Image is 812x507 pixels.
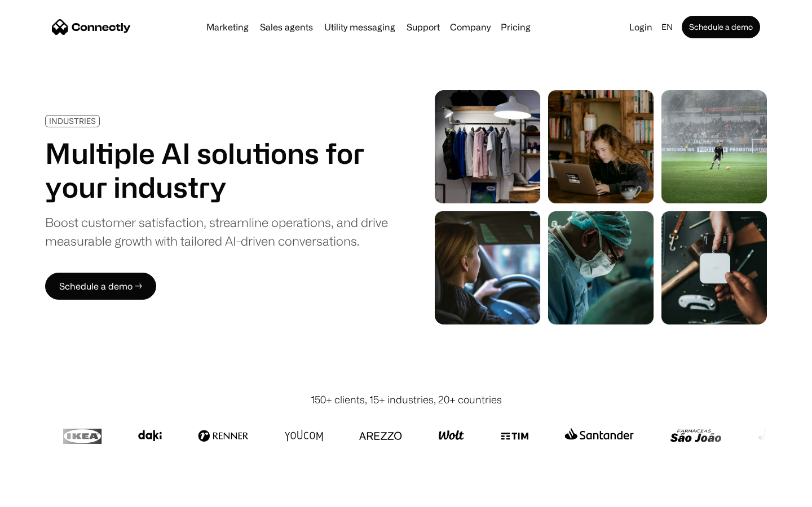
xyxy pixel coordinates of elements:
aside: Language selected: English [11,486,68,503]
a: Pricing [496,23,535,32]
a: Marketing [202,23,253,32]
h1: Multiple AI solutions for your industry [45,136,388,204]
a: Schedule a demo [682,16,760,38]
div: en [661,19,673,35]
div: INDUSTRIES [49,117,96,125]
div: Company [450,19,491,35]
a: Sales agents [255,23,317,32]
a: Support [402,23,444,32]
a: Login [625,19,657,35]
div: 150+ clients, 15+ industries, 20+ countries [311,392,502,407]
div: Boost customer satisfaction, streamline operations, and drive measurable growth with tailored AI-... [45,213,388,250]
a: Schedule a demo → [45,273,156,300]
a: Utility messaging [320,23,400,32]
ul: Language list [23,487,68,503]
